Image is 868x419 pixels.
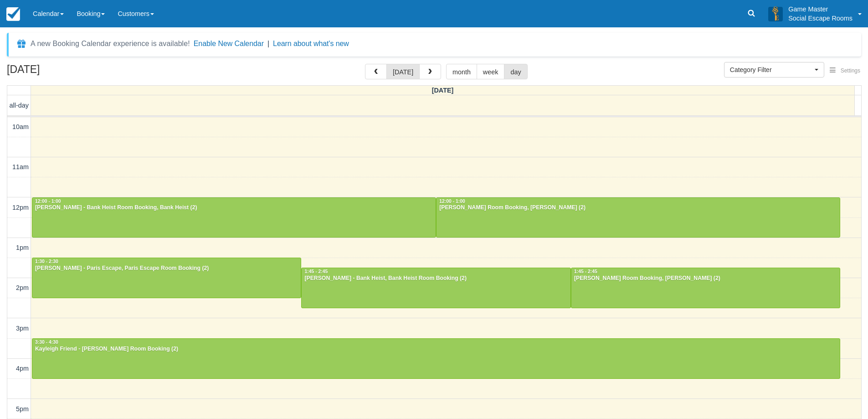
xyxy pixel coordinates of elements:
[386,64,420,79] button: [DATE]
[12,123,29,130] span: 10am
[12,204,29,211] span: 12pm
[32,338,840,378] a: 3:30 - 4:30Kayleigh Friend - [PERSON_NAME] Room Booking (2)
[16,244,29,251] span: 1pm
[571,268,840,308] a: 1:45 - 2:45[PERSON_NAME] Room Booking, [PERSON_NAME] (2)
[574,269,597,274] span: 1:45 - 2:45
[194,39,264,48] button: Enable New Calendar
[35,346,837,353] div: Kayleigh Friend - [PERSON_NAME] Room Booking (2)
[824,64,866,78] button: Settings
[6,7,20,21] img: checkfront-main-nav-mini-logo.png
[724,62,824,78] button: Category Filter
[32,258,301,298] a: 1:30 - 2:30[PERSON_NAME] - Paris Escape, Paris Escape Room Booking (2)
[12,163,29,171] span: 11am
[35,199,61,204] span: 12:00 - 1:00
[788,5,853,14] p: Game Master
[477,64,505,79] button: week
[304,269,328,274] span: 1:45 - 2:45
[439,204,837,212] div: [PERSON_NAME] Room Booking, [PERSON_NAME] (2)
[768,6,783,21] img: A3
[301,268,571,308] a: 1:45 - 2:45[PERSON_NAME] - Bank Heist, Bank Heist Room Booking (2)
[31,38,190,49] div: A new Booking Calendar experience is available!
[304,275,568,282] div: [PERSON_NAME] - Bank Heist, Bank Heist Room Booking (2)
[7,64,122,81] h2: [DATE]
[504,64,527,79] button: day
[16,325,29,332] span: 3pm
[436,197,840,238] a: 12:00 - 1:00[PERSON_NAME] Room Booking, [PERSON_NAME] (2)
[267,40,269,47] span: |
[841,67,860,74] span: Settings
[32,197,436,238] a: 12:00 - 1:00[PERSON_NAME] - Bank Heist Room Booking, Bank Heist (2)
[432,87,454,94] span: [DATE]
[35,340,58,345] span: 3:30 - 4:30
[35,204,433,212] div: [PERSON_NAME] - Bank Heist Room Booking, Bank Heist (2)
[446,64,477,79] button: month
[574,275,837,282] div: [PERSON_NAME] Room Booking, [PERSON_NAME] (2)
[35,259,58,264] span: 1:30 - 2:30
[10,102,29,109] span: all-day
[16,284,29,291] span: 2pm
[35,265,298,272] div: [PERSON_NAME] - Paris Escape, Paris Escape Room Booking (2)
[273,40,349,47] a: Learn about what's new
[788,14,853,23] p: Social Escape Rooms
[439,199,465,204] span: 12:00 - 1:00
[730,65,812,74] span: Category Filter
[16,365,29,372] span: 4pm
[16,405,29,413] span: 5pm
